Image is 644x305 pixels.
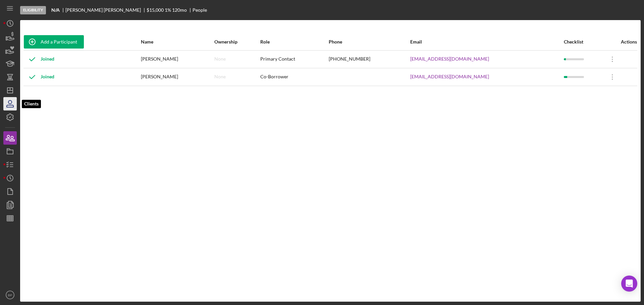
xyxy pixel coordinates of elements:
div: Joined [24,51,54,68]
div: Joined [24,69,54,85]
div: [PHONE_NUMBER] [329,51,410,68]
div: Actions [604,39,637,45]
div: Checklist [564,39,603,45]
div: [PERSON_NAME] [141,69,213,85]
button: BP [3,288,17,302]
div: Email [410,39,563,45]
div: [PERSON_NAME] [PERSON_NAME] [65,7,147,13]
div: Primary Contact [260,51,328,68]
div: Co-Borrower [260,69,328,85]
div: People [193,7,207,13]
div: Add a Participant [41,35,77,49]
span: $15,000 [147,7,164,13]
div: Open Intercom Messenger [621,276,637,292]
div: 120 mo [172,7,187,13]
button: Add a Participant [24,35,84,49]
div: Ownership [214,39,260,45]
div: Eligibility [20,6,46,14]
div: None [214,56,226,62]
b: N/A [51,7,60,13]
div: None [214,74,226,79]
div: Name [141,39,213,45]
text: BP [8,293,12,297]
div: Phone [329,39,410,45]
div: Role [260,39,328,45]
div: [PERSON_NAME] [141,51,213,68]
a: [EMAIL_ADDRESS][DOMAIN_NAME] [410,74,489,79]
a: [EMAIL_ADDRESS][DOMAIN_NAME] [410,56,489,62]
div: 1 % [165,7,171,13]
